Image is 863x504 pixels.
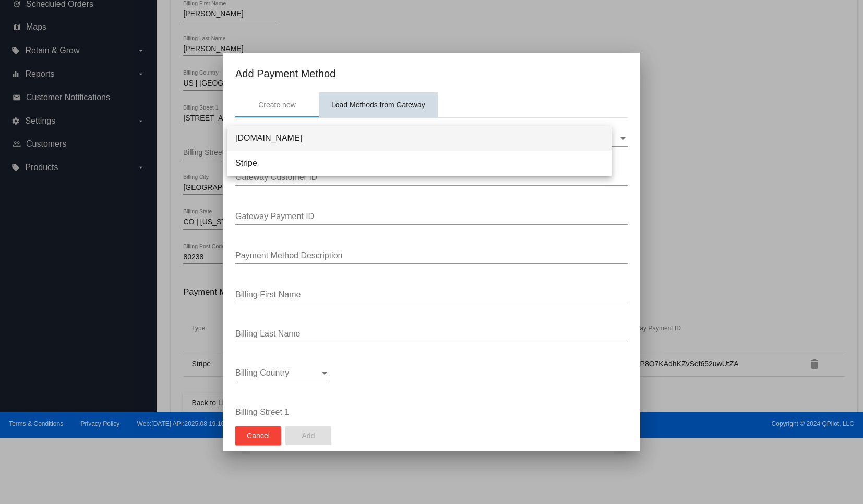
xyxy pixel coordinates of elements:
[331,101,425,109] div: Load Methods from Gateway
[235,368,329,378] mat-select: Billing Country
[235,65,628,82] h1: Add Payment Method
[235,251,628,260] input: Payment Method Description
[235,290,628,299] input: Billing First Name
[235,173,628,182] input: Gateway Customer ID
[285,426,331,445] button: Add
[258,101,296,109] div: Create new
[235,368,289,377] span: Billing Country
[235,426,281,445] button: Cancel
[235,134,319,142] span: Payment Method Type
[235,407,628,417] input: Billing Street 1
[235,212,628,221] input: Gateway Payment ID
[235,134,628,143] mat-select: Payment Method Type
[247,431,270,440] span: Cancel
[302,431,315,440] span: Add
[235,329,628,339] input: Billing Last Name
